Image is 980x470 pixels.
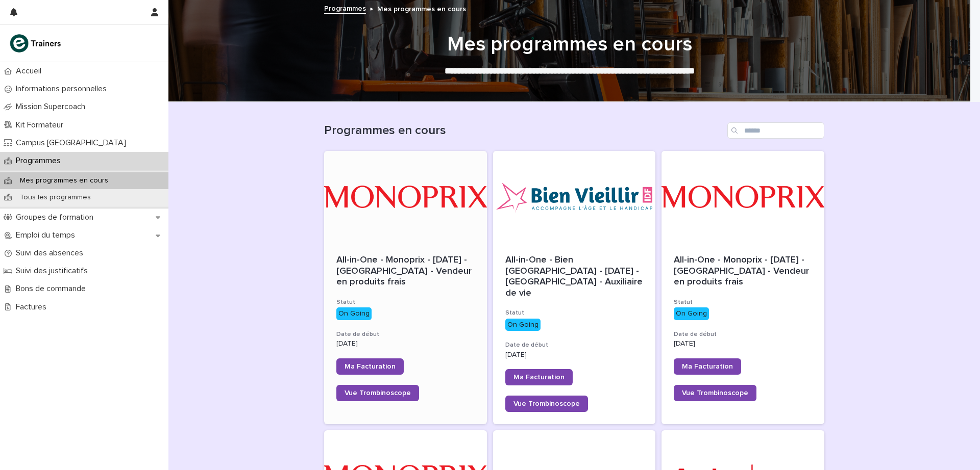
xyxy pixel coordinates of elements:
p: Suivi des absences [12,248,91,258]
p: [DATE] [674,340,812,348]
a: All-in-One - Bien [GEOGRAPHIC_DATA] - [DATE] - [GEOGRAPHIC_DATA] - Auxiliaire de vieStatutOn Goin... [493,151,656,424]
a: Ma Facturation [336,358,404,375]
div: On Going [505,319,541,331]
p: Mission Supercoach [12,102,93,112]
a: Ma Facturation [674,358,741,375]
h3: Date de début [674,330,812,338]
span: Ma Facturation [513,374,565,381]
p: Tous les programmes [12,193,99,202]
h3: Statut [674,298,812,306]
p: Accueil [12,66,50,76]
span: All-in-One - Monoprix - [DATE] - [GEOGRAPHIC_DATA] - Vendeur en produits frais [336,255,474,286]
p: Mes programmes en cours [12,176,116,185]
h1: Mes programmes en cours [320,32,820,57]
span: Vue Trombinoscope [345,389,411,397]
span: Vue Trombinoscope [513,400,580,407]
a: All-in-One - Monoprix - [DATE] - [GEOGRAPHIC_DATA] - Vendeur en produits fraisStatutOn GoingDate ... [661,151,824,424]
a: Vue Trombinoscope [674,385,756,401]
h3: Date de début [505,341,644,349]
h3: Date de début [336,330,475,338]
h1: Programmes en cours [324,123,723,138]
div: On Going [674,307,709,320]
span: All-in-One - Bien [GEOGRAPHIC_DATA] - [DATE] - [GEOGRAPHIC_DATA] - Auxiliaire de vie [505,255,645,298]
p: Bons de commande [12,284,94,294]
p: Mes programmes en cours [377,3,466,14]
a: All-in-One - Monoprix - [DATE] - [GEOGRAPHIC_DATA] - Vendeur en produits fraisStatutOn GoingDate ... [324,151,487,424]
a: Vue Trombinoscope [505,396,588,412]
h3: Statut [505,309,644,317]
p: Emploi du temps [12,230,83,240]
p: Factures [12,302,55,312]
p: Informations personnelles [12,84,115,94]
p: Kit Formateur [12,120,71,130]
input: Search [727,122,824,139]
h3: Statut [336,298,475,306]
div: On Going [336,307,372,320]
img: K0CqGN7SDeD6s4JG8KQk [8,33,64,54]
span: Vue Trombinoscope [682,389,748,397]
a: Programmes [324,2,366,14]
p: Programmes [12,156,69,166]
p: Suivi des justificatifs [12,266,96,276]
p: Campus [GEOGRAPHIC_DATA] [12,138,134,148]
p: [DATE] [336,340,475,348]
span: All-in-One - Monoprix - [DATE] - [GEOGRAPHIC_DATA] - Vendeur en produits frais [674,255,812,286]
p: [DATE] [505,351,644,359]
a: Ma Facturation [505,369,573,385]
span: Ma Facturation [682,363,733,370]
span: Ma Facturation [345,363,396,370]
a: Vue Trombinoscope [336,385,419,401]
p: Groupes de formation [12,213,102,222]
